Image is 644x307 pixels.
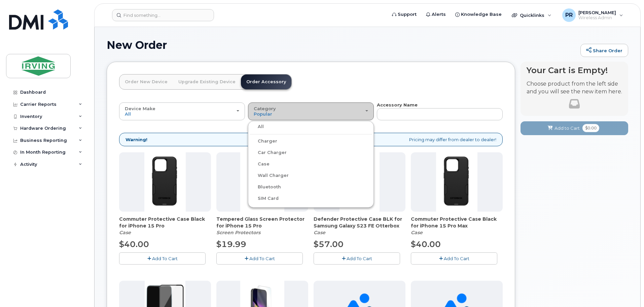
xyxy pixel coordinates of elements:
button: Category Popular [248,102,374,120]
div: Commuter Protective Case Black for iPhone 15 Pro [119,216,211,236]
span: Add To Cart [347,256,372,261]
div: Commuter Protective Case Black for iPhone 15 Pro Max [411,216,503,236]
span: All [125,111,131,117]
label: Car Charger [250,149,287,157]
a: Upgrade Existing Device [173,74,241,89]
h4: Your Cart is Empty! [527,66,622,75]
button: Add To Cart [216,252,303,264]
a: Order New Device [119,74,173,89]
label: Bluetooth [250,183,281,191]
span: Tempered Glass Screen Protector for iPhone 15 Pro [216,216,308,229]
strong: Warning! [126,136,147,143]
label: Charger [250,137,277,145]
span: $0.00 [582,124,599,132]
span: Popular [254,111,272,117]
em: Case [411,229,423,236]
label: SIM Card [250,194,279,203]
span: Add To Cart [152,256,178,261]
button: Device Make All [119,102,245,120]
span: Add To Cart [249,256,275,261]
span: $40.00 [411,239,441,249]
em: Case [314,229,325,236]
em: Case [119,229,131,236]
div: Pricing may differ from dealer to dealer! [119,133,503,147]
span: Add to Cart [554,125,580,131]
span: Defender Protective Case BLK for Samsung Galaxy S23 FE Otterbox [314,216,405,229]
label: Case [250,160,270,168]
span: $57.00 [314,239,344,249]
span: $40.00 [119,239,149,249]
span: Commuter Protective Case Black for iPhone 15 Pro [119,216,211,229]
img: MicrosoftTeams-image__10_.png [436,152,477,212]
div: Tempered Glass Screen Protector for iPhone 15 Pro [216,216,308,236]
span: Device Make [125,106,155,111]
button: Add To Cart [314,252,400,264]
span: Commuter Protective Case Black for iPhone 15 Pro Max [411,216,503,229]
div: Defender Protective Case BLK for Samsung Galaxy S23 FE Otterbox [314,216,405,236]
a: Share Order [580,44,628,57]
span: Category [254,106,276,111]
img: MicrosoftTeams-image__13_.png [240,152,284,212]
span: $19.99 [216,239,246,249]
button: Add To Cart [411,252,497,264]
h1: New Order [107,39,577,51]
span: Add To Cart [444,256,469,261]
p: Choose product from the left side and you will see the new item here. [527,80,622,96]
label: Wall Charger [250,172,289,180]
strong: Accessory Name [377,102,418,108]
em: Screen Protectors [216,229,260,236]
button: Add to Cart $0.00 [521,121,628,135]
a: Order Accessory [241,74,291,89]
label: All [250,123,264,131]
img: MicrosoftTeams-image__10_.png [144,152,186,212]
button: Add To Cart [119,252,206,264]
